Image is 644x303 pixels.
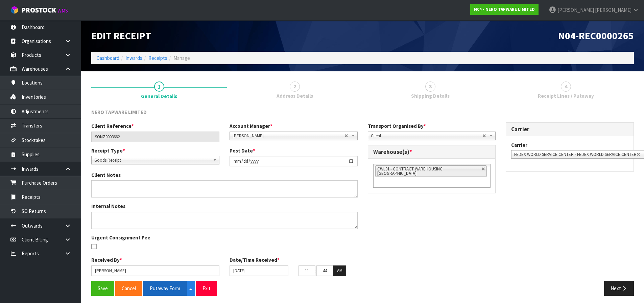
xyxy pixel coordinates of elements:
label: Urgent Consignment Fee [91,234,150,241]
td: : [315,265,316,276]
span: 3 [425,81,435,92]
span: [PERSON_NAME] [557,7,594,13]
label: Date/Time Received [230,256,280,263]
span: Client [371,132,483,140]
button: Exit [196,281,217,296]
small: WMS [57,7,68,14]
span: General Details [141,93,177,100]
label: Internal Notes [91,203,125,210]
span: Receipt Lines / Putaway [538,92,594,99]
input: Date/Time received [230,265,288,276]
span: Shipping Details [411,92,450,99]
label: Carrier [511,141,527,148]
span: Address Details [277,92,313,99]
span: Manage [173,55,190,61]
img: cube-alt.png [10,6,19,14]
label: Received By [91,256,122,263]
span: 2 [290,81,300,92]
span: Edit Receipt [91,29,151,42]
label: Client Notes [91,171,121,179]
h3: Carrier [511,126,628,133]
label: Transport Organised By [368,122,426,130]
a: N04 - NERO TAPWARE LIMITED [470,4,539,15]
span: FEDEX WORLD SERVICE CENTER - FEDEX WORLD SERVICE CENTER [514,150,637,159]
span: 1 [154,81,164,92]
input: MM [316,265,333,276]
span: CWL01 - CONTRACT WAREHOUSING [GEOGRAPHIC_DATA] [377,166,443,176]
a: Inwards [125,55,142,61]
span: [PERSON_NAME] [595,7,631,13]
span: 4 [561,81,571,92]
button: Save [91,281,114,296]
h3: Warehouse(s) [373,149,491,155]
label: Account Manager [230,122,272,130]
button: AM [333,265,346,276]
strong: N04 - NERO TAPWARE LIMITED [474,6,535,12]
a: Dashboard [96,55,119,61]
span: NERO TAPWARE LIMITED [91,109,147,115]
span: [PERSON_NAME] [233,132,344,140]
span: General Details [91,103,634,301]
input: Client Reference [91,132,219,142]
button: Putaway Form [143,281,187,296]
a: Receipts [148,55,167,61]
button: Next [604,281,634,296]
button: Cancel [115,281,142,296]
span: N04-REC0000265 [558,29,634,42]
span: ProStock [22,6,56,15]
span: Goods Receipt [94,156,210,164]
label: Client Reference [91,122,134,130]
label: Receipt Type [91,147,125,154]
label: Post Date [230,147,255,154]
input: HH [299,265,315,276]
